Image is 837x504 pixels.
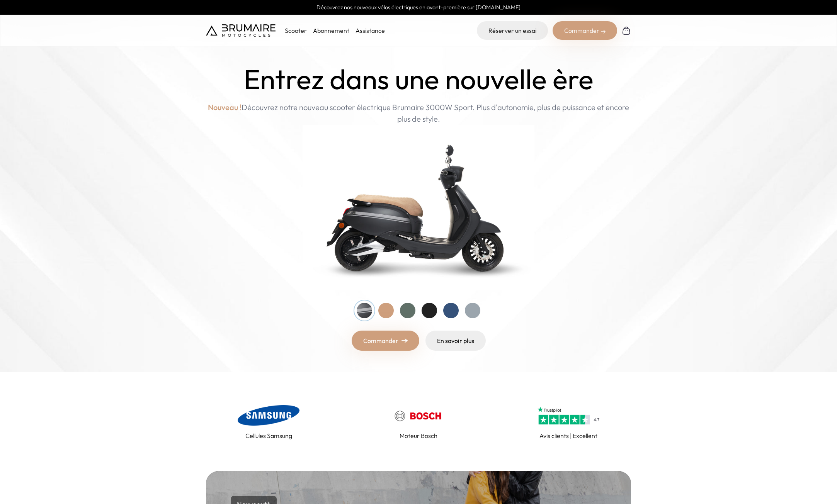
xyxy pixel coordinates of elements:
[313,27,349,34] a: Abonnement
[506,403,631,440] a: Avis clients | Excellent
[400,431,437,440] p: Moteur Bosch
[401,338,408,343] img: right-arrow.png
[553,21,617,40] div: Commander
[206,403,331,440] a: Cellules Samsung
[539,431,597,440] p: Avis clients | Excellent
[285,26,307,35] p: Scooter
[425,331,486,351] a: En savoir plus
[622,26,631,35] img: Panier
[356,403,481,440] a: Moteur Bosch
[352,331,419,351] a: Commander
[208,102,242,113] span: Nouveau !
[245,431,292,440] p: Cellules Samsung
[477,21,548,40] a: Réserver un essai
[244,63,594,95] h1: Entrez dans une nouvelle ère
[356,27,385,34] a: Assistance
[601,29,606,34] img: right-arrow-2.png
[206,102,631,125] p: Découvrez notre nouveau scooter électrique Brumaire 3000W Sport. Plus d'autonomie, plus de puissa...
[206,24,276,37] img: Brumaire Motocycles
